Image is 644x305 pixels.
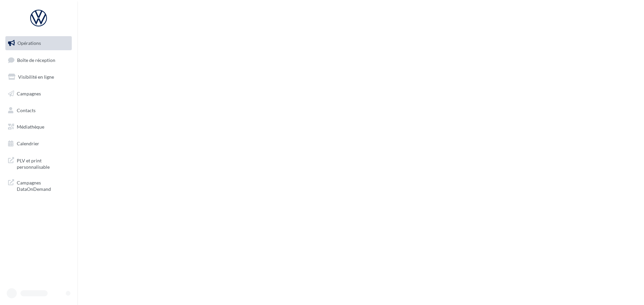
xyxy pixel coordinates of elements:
span: Boîte de réception [17,57,55,63]
span: Visibilité en ligne [18,74,54,80]
a: Boîte de réception [4,53,73,67]
span: Campagnes DataOnDemand [17,178,69,193]
span: Opérations [17,40,41,46]
a: Visibilité en ligne [4,70,73,84]
a: PLV et print personnalisable [4,153,73,173]
a: Médiathèque [4,120,73,134]
span: Médiathèque [17,124,44,130]
a: Campagnes DataOnDemand [4,175,73,195]
span: Contacts [17,107,36,113]
span: Calendrier [17,141,39,146]
span: Campagnes [17,91,41,96]
a: Opérations [4,36,73,50]
a: Contacts [4,103,73,118]
a: Campagnes [4,87,73,101]
span: PLV et print personnalisable [17,156,69,170]
a: Calendrier [4,137,73,151]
